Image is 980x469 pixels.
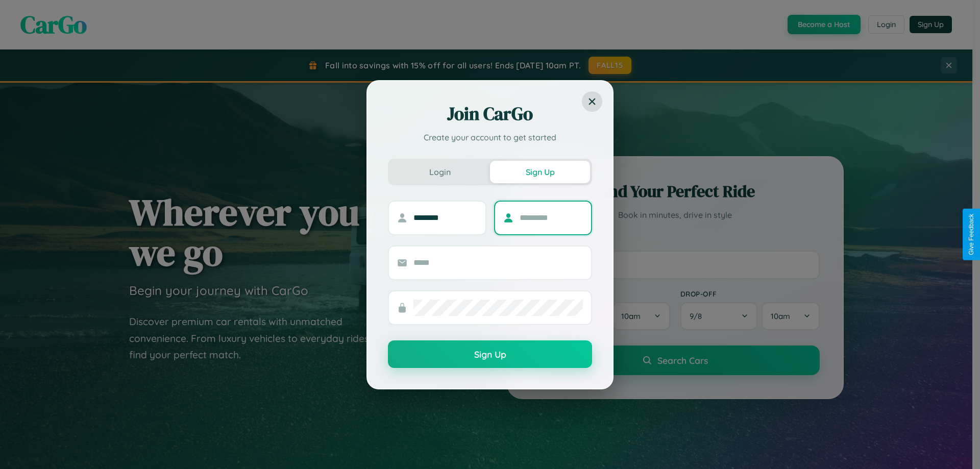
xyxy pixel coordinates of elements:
[390,161,490,183] button: Login
[490,161,590,183] button: Sign Up
[388,340,592,368] button: Sign Up
[968,214,975,255] div: Give Feedback
[388,131,592,143] p: Create your account to get started
[388,102,592,126] h2: Join CarGo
